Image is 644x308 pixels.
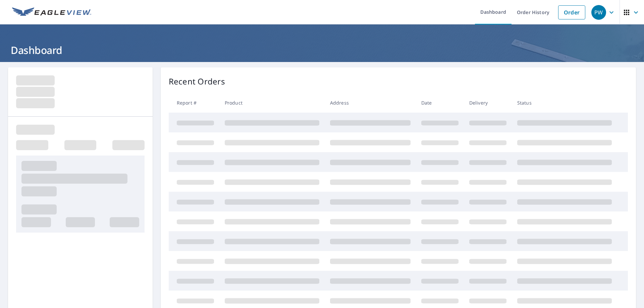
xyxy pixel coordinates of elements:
th: Date [416,93,464,113]
th: Address [325,93,416,113]
th: Product [219,93,325,113]
h1: Dashboard [8,43,636,57]
th: Status [512,93,617,113]
a: Order [558,5,585,19]
th: Delivery [464,93,512,113]
p: Recent Orders [169,75,225,87]
th: Report # [169,93,219,113]
img: EV Logo [12,7,91,17]
div: PW [591,5,606,20]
